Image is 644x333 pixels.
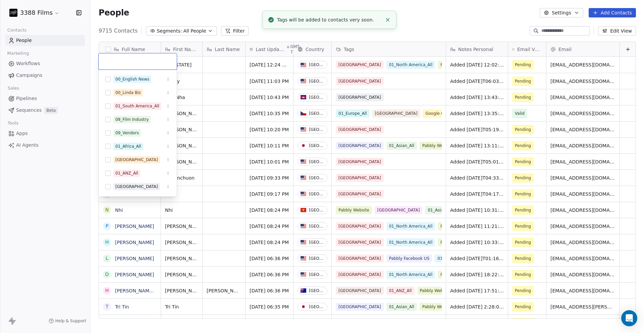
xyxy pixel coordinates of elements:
[383,15,392,24] button: Close toast
[115,184,158,190] div: [GEOGRAPHIC_DATA]
[115,116,149,123] div: 08_Film Industry
[115,157,158,163] div: [GEOGRAPHIC_DATA]
[115,103,159,109] div: 01_South America_All
[115,170,138,176] div: 01_ANZ_All
[277,16,382,23] div: Tags will be added to contacts very soon.
[115,76,149,82] div: 00_English News
[115,90,141,96] div: 00_Linda Biz
[115,130,139,136] div: 09_Vendors
[115,143,141,149] div: 01_Africa_All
